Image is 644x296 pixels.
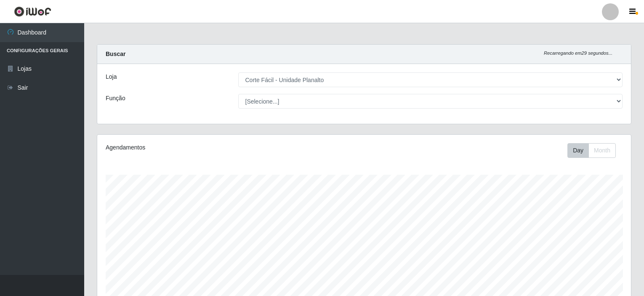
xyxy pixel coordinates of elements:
label: Loja [106,72,117,81]
button: Month [588,143,616,158]
label: Função [106,94,125,103]
div: First group [567,143,616,158]
i: Recarregando em 29 segundos... [544,51,612,56]
button: Day [567,143,589,158]
strong: Buscar [106,51,125,57]
div: Toolbar with button groups [567,143,623,158]
img: CoreUI Logo [14,6,51,17]
div: Agendamentos [106,143,314,152]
